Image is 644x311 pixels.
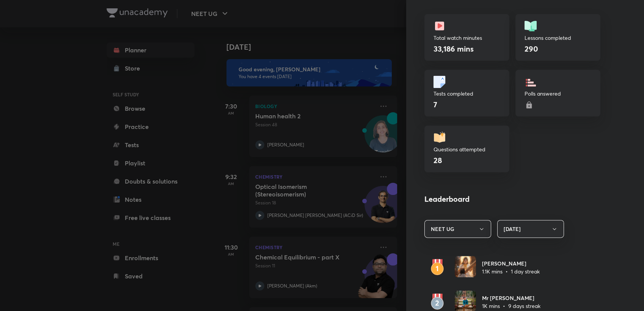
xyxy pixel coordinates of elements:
[434,145,500,153] p: Questions attempted
[482,302,540,310] p: 1K mins • 9 days streak
[434,99,437,110] h4: 7
[455,256,476,277] img: Avatar
[525,44,538,54] h4: 290
[497,220,564,238] button: [DATE]
[482,267,540,275] p: 1.1K mins • 1 day streak
[434,44,474,54] h4: 33,186 mins
[424,220,491,238] button: NEET UG
[482,294,540,302] h6: Mr [PERSON_NAME]
[525,90,591,97] p: Polls answered
[482,259,540,267] h6: [PERSON_NAME]
[424,193,600,205] h4: Leaderboard
[434,90,500,97] p: Tests completed
[424,259,450,276] img: rank1.svg
[525,34,591,42] p: Lessons completed
[434,155,442,165] h4: 28
[434,34,500,42] p: Total watch minutes
[424,294,450,310] img: rank2.svg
